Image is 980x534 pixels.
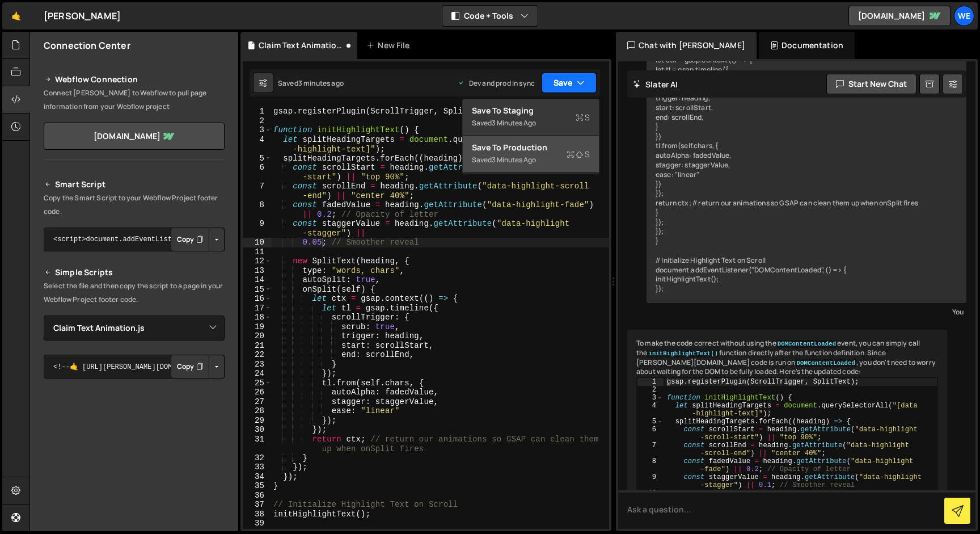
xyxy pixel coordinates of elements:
[472,142,590,153] div: Save to Production
[954,6,974,26] a: We
[243,125,272,135] div: 3
[171,355,225,379] div: Button group with nested dropdown
[463,99,599,136] button: Save to StagingS Saved3 minutes ago
[44,86,225,113] p: Connect [PERSON_NAME] to Webflow to pull page information from your Webflow project
[243,322,272,332] div: 19
[44,39,130,52] h2: Connection Center
[243,360,272,369] div: 23
[171,228,209,251] button: Copy
[243,182,272,200] div: 7
[243,275,272,285] div: 14
[243,285,272,295] div: 15
[243,313,272,322] div: 18
[243,416,272,426] div: 29
[243,481,272,491] div: 35
[463,136,599,173] button: Save to ProductionS Saved3 minutes ago
[243,304,272,313] div: 17
[458,78,535,88] div: Dev and prod in sync
[278,78,344,88] div: Saved
[44,266,225,279] h2: Simple Scripts
[243,519,272,528] div: 39
[366,40,414,51] div: New File
[243,331,272,341] div: 20
[243,379,272,388] div: 25
[243,154,272,163] div: 5
[259,40,344,51] div: Claim Text Animation.js
[567,149,590,160] span: S
[637,473,664,489] div: 9
[243,388,272,397] div: 26
[492,118,536,128] div: 3 minutes ago
[243,257,272,266] div: 12
[647,350,719,358] code: initHighlightText()
[44,73,225,86] h2: Webflow Connection
[171,355,209,379] button: Copy
[243,462,272,472] div: 33
[637,378,664,386] div: 1
[243,435,272,453] div: 31
[243,163,272,182] div: 6
[44,123,225,150] a: [DOMAIN_NAME]
[44,279,225,306] p: Select the file and then copy the script to a page in your Webflow Project footer code.
[826,74,916,94] button: Start new chat
[633,79,678,90] h2: Slater AI
[616,32,757,59] div: Chat with [PERSON_NAME]
[243,294,272,304] div: 16
[298,78,344,88] div: 3 minutes ago
[243,453,272,463] div: 32
[243,238,272,247] div: 10
[243,425,272,435] div: 30
[442,6,538,26] button: Code + Tools
[243,341,272,351] div: 21
[492,155,536,165] div: 3 minutes ago
[637,457,664,473] div: 8
[243,406,272,416] div: 28
[2,2,30,30] a: 🤙
[649,306,964,318] div: You
[472,153,590,167] div: Saved
[542,73,597,93] button: Save
[243,500,272,510] div: 37
[637,394,664,402] div: 3
[637,418,664,426] div: 5
[243,350,272,360] div: 22
[243,510,272,519] div: 38
[472,116,590,130] div: Saved
[472,105,590,116] div: Save to Staging
[637,426,664,442] div: 6
[243,200,272,219] div: 8
[243,247,272,257] div: 11
[796,359,856,367] code: DOMContentLoaded
[776,340,837,348] code: DOMContentLoaded
[44,9,121,23] div: [PERSON_NAME]
[171,228,225,251] div: Button group with nested dropdown
[44,397,226,499] iframe: YouTube video player
[243,219,272,238] div: 9
[243,116,272,126] div: 2
[44,178,225,191] h2: Smart Script
[243,266,272,276] div: 13
[243,107,272,116] div: 1
[44,228,225,251] textarea: <!--🤙 [URL][PERSON_NAME][DOMAIN_NAME]> <script>document.addEventListener("DOMContentLoaded", func...
[243,369,272,379] div: 24
[848,6,951,26] a: [DOMAIN_NAME]
[243,472,272,482] div: 34
[243,135,272,154] div: 4
[44,355,225,379] textarea: <!--🤙 [URL][PERSON_NAME][DOMAIN_NAME]> <script>document.addEventListener("DOMContentLoaded", func...
[44,191,225,218] p: Copy the Smart Script to your Webflow Project footer code.
[243,491,272,501] div: 36
[576,112,590,123] span: S
[637,386,664,394] div: 2
[637,442,664,457] div: 7
[759,32,855,59] div: Documentation
[243,397,272,407] div: 27
[637,489,664,497] div: 10
[637,402,664,418] div: 4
